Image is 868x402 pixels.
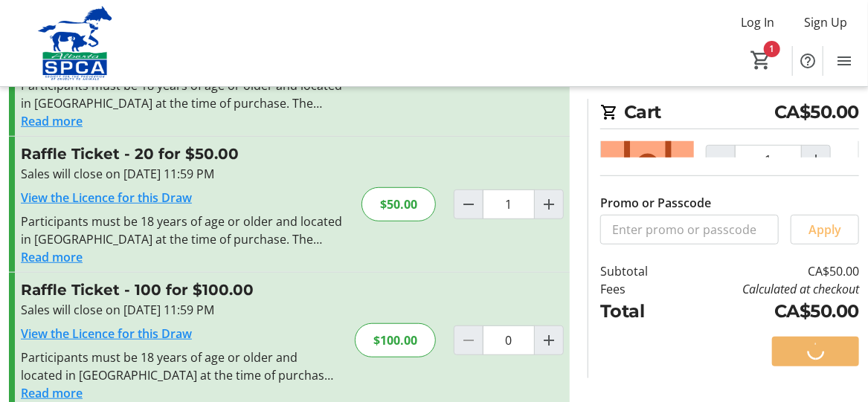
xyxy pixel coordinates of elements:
[600,262,675,280] td: Subtotal
[748,47,774,74] button: Cart
[21,248,83,266] button: Read more
[21,384,83,402] button: Read more
[675,280,859,298] td: Calculated at checkout
[21,325,192,342] a: View the Licence for this Draw
[361,187,436,221] div: $50.00
[9,6,141,80] img: Alberta SPCA's Logo
[21,213,344,248] div: Participants must be 18 years of age or older and located in [GEOGRAPHIC_DATA] at the time of pur...
[600,298,675,325] td: Total
[454,190,483,218] button: Decrement by one
[21,77,344,112] div: Participants must be 18 years of age or older and located in [GEOGRAPHIC_DATA] at the time of pur...
[355,323,436,357] div: $100.00
[735,145,802,175] input: Raffle Ticket (20 for $50.00) Quantity
[793,46,823,76] button: Help
[792,10,859,34] button: Sign Up
[600,280,675,298] td: Fees
[600,194,711,212] label: Promo or Passcode
[483,325,535,355] input: Raffle Ticket Quantity
[729,10,786,34] button: Log In
[774,99,859,126] span: CA$50.00
[21,348,337,384] div: Participants must be 18 years of age or older and located in [GEOGRAPHIC_DATA] at the time of pur...
[21,189,192,206] a: View the Licence for this Draw
[21,165,344,183] div: Sales will close on [DATE] 11:59 PM
[808,221,841,239] span: Apply
[675,298,859,325] td: CA$50.00
[707,146,735,174] button: Decrement by one
[21,301,337,319] div: Sales will close on [DATE] 11:59 PM
[21,143,344,165] h3: Raffle Ticket - 20 for $50.00
[600,99,859,129] h2: Cart
[829,46,859,76] button: Menu
[741,13,774,31] span: Log In
[791,215,859,244] button: Apply
[804,13,847,31] span: Sign Up
[535,190,563,218] button: Increment by one
[21,279,337,301] h3: Raffle Ticket - 100 for $100.00
[675,262,859,280] td: CA$50.00
[21,112,83,130] button: Read more
[535,326,563,354] button: Increment by one
[802,146,830,174] button: Increment by one
[483,189,535,219] input: Raffle Ticket Quantity
[600,215,779,244] input: Enter promo or passcode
